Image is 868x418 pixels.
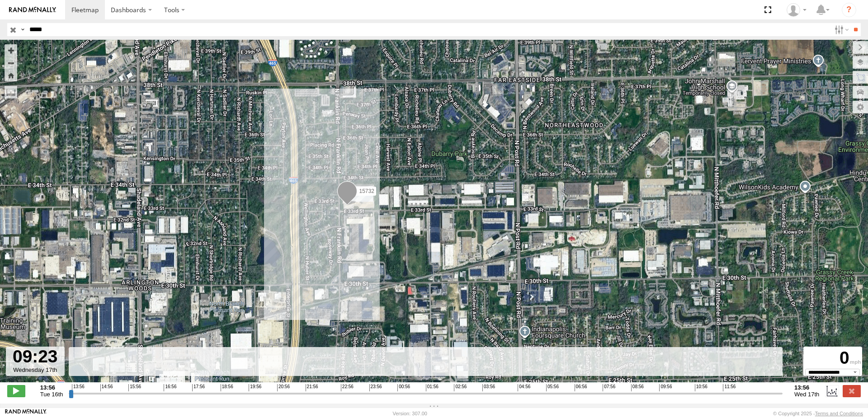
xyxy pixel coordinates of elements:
[100,384,113,391] span: 14:56
[794,391,819,398] span: Wed 17th Sep 2025
[603,384,615,391] span: 07:56
[393,411,427,416] div: Version: 307.00
[853,101,868,113] label: Map Settings
[7,385,25,397] label: Play/Stop
[5,409,47,418] a: Visit our Website
[164,384,176,391] span: 16:56
[575,384,587,391] span: 06:56
[277,384,290,391] span: 20:56
[249,384,261,391] span: 19:56
[482,384,495,391] span: 03:56
[221,384,233,391] span: 18:56
[5,69,17,81] button: Zoom Home
[794,384,819,391] strong: 13:56
[659,384,672,391] span: 09:56
[192,384,205,391] span: 17:56
[546,384,559,391] span: 05:56
[40,391,63,398] span: Tue 16th Sep 2025
[783,3,810,17] div: Paul Withrow
[843,385,861,397] label: Close
[842,3,856,17] i: ?
[723,384,736,391] span: 11:56
[40,384,63,391] strong: 13:56
[518,384,530,391] span: 04:56
[773,411,863,416] div: © Copyright 2025 -
[5,44,17,56] button: Zoom in
[341,384,354,391] span: 22:56
[72,384,85,391] span: 13:56
[695,384,708,391] span: 10:56
[5,56,17,69] button: Zoom out
[359,188,374,194] span: 15732
[815,411,863,416] a: Terms and Conditions
[369,384,382,391] span: 23:56
[397,384,410,391] span: 00:56
[831,23,850,36] label: Search Filter Options
[454,384,467,391] span: 02:56
[805,348,861,369] div: 0
[426,384,439,391] span: 01:56
[9,7,56,13] img: rand-logo.svg
[19,23,26,36] label: Search Query
[5,86,17,99] label: Measure
[128,384,141,391] span: 15:56
[631,384,644,391] span: 08:56
[306,384,318,391] span: 21:56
